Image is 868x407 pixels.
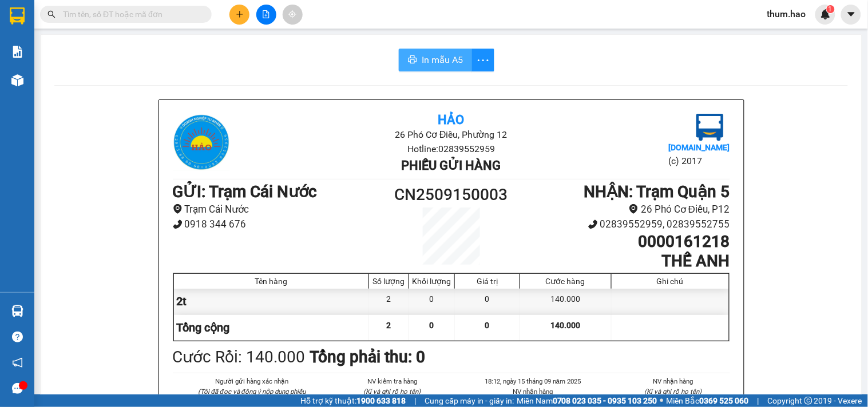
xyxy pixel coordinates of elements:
[11,46,23,58] img: solution-icon
[425,394,514,407] span: Cung cấp máy in - giấy in:
[477,386,590,397] li: NV nhận hàng
[521,252,730,271] h1: THẾ ANH
[177,277,366,286] div: Tên hàng
[471,49,494,71] button: more
[438,113,464,127] b: Hảo
[12,357,23,368] span: notification
[173,345,306,370] div: Cước Rồi : 140.000
[455,289,520,314] div: 0
[11,305,23,317] img: warehouse-icon
[520,289,611,314] div: 140.000
[846,9,857,19] span: caret-down
[821,9,831,19] img: icon-new-feature
[382,182,521,208] h1: CN2509150003
[414,394,416,407] span: |
[409,289,455,314] div: 0
[356,396,406,405] strong: 1900 633 818
[177,321,230,334] span: Tổng cộng
[758,7,815,21] span: thum.hao
[401,158,501,173] b: Phiếu gửi hàng
[173,202,382,217] li: Trạm Cái Nước
[550,321,580,330] span: 140.000
[236,10,244,18] span: plus
[63,8,198,21] input: Tìm tên, số ĐT hoặc mã đơn
[399,49,472,71] button: printerIn mẫu A5
[173,204,183,214] span: environment
[12,383,23,394] span: message
[477,376,590,386] li: 18:12, ngày 15 tháng 09 năm 2025
[472,53,494,67] span: more
[14,83,159,102] b: GỬI : Trạm Cái Nước
[47,10,56,18] span: search
[12,332,23,342] span: question-circle
[588,220,598,229] span: phone
[107,28,478,42] li: 26 Phó Cơ Điều, Phường 12
[668,143,730,152] b: [DOMAIN_NAME]
[430,321,434,330] span: 0
[173,114,230,171] img: logo.jpg
[758,394,759,407] span: |
[412,277,451,286] div: Khối lượng
[256,5,276,25] button: file-add
[645,388,702,396] i: (Kí và ghi rõ họ tên)
[173,220,183,229] span: phone
[300,394,406,407] span: Hỗ trợ kỹ thuật:
[262,10,270,18] span: file-add
[387,321,391,330] span: 2
[629,204,639,214] span: environment
[553,396,657,405] strong: 0708 023 035 - 0935 103 250
[173,217,382,232] li: 0918 344 676
[521,202,730,217] li: 26 Phó Cơ Điều, P12
[660,398,664,403] span: ⚪️
[288,10,296,18] span: aim
[10,7,25,25] img: logo-vxr
[196,376,309,386] li: Người gửi hàng xác nhận
[841,5,861,25] button: caret-down
[11,74,23,86] img: warehouse-icon
[700,396,749,405] strong: 0369 525 060
[827,5,835,13] sup: 1
[521,232,730,252] h1: 0000161218
[422,53,463,67] span: In mẫu A5
[408,55,417,66] span: printer
[667,394,749,407] span: Miền Bắc
[336,376,449,386] li: NV kiểm tra hàng
[804,397,812,405] span: copyright
[198,388,306,406] i: (Tôi đã đọc và đồng ý nộp dung phiếu gửi hàng)
[265,127,637,142] li: 26 Phó Cơ Điều, Phường 12
[517,394,657,407] span: Miền Nam
[14,14,72,71] img: logo.jpg
[229,5,249,25] button: plus
[523,277,608,286] div: Cước hàng
[458,277,517,286] div: Giá trị
[485,321,490,330] span: 0
[283,5,303,25] button: aim
[310,348,426,366] b: Tổng phải thu: 0
[265,142,637,156] li: Hotline: 02839552959
[372,277,406,286] div: Số lượng
[617,376,730,386] li: NV nhận hàng
[584,182,730,201] b: NHẬN : Trạm Quận 5
[174,289,370,314] div: 2t
[668,154,730,168] li: (c) 2017
[173,182,318,201] b: GỬI : Trạm Cái Nước
[829,5,833,13] span: 1
[369,289,409,314] div: 2
[521,217,730,232] li: 02839552959, 02839552755
[107,42,478,57] li: Hotline: 02839552959
[364,388,421,396] i: (Kí và ghi rõ họ tên)
[696,114,724,141] img: logo.jpg
[615,277,726,286] div: Ghi chú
